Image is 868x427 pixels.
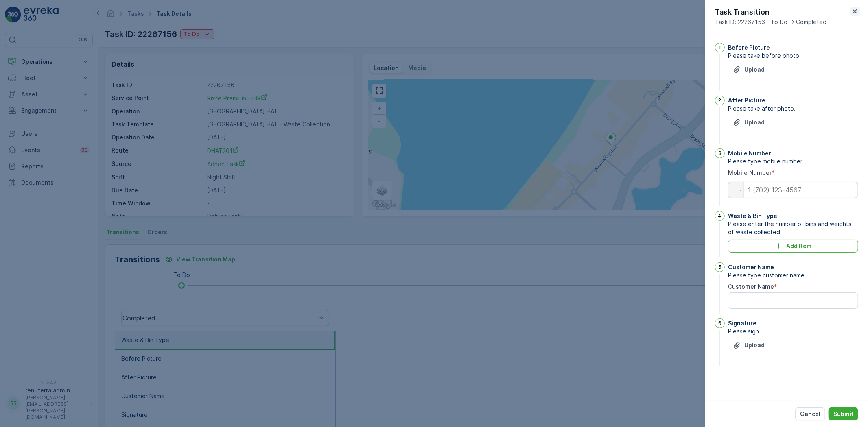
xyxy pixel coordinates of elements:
p: Submit [833,410,853,418]
button: Upload File [728,63,770,76]
p: Cancel [800,410,820,418]
div: 3 [715,148,725,158]
span: Please take after photo. [728,105,858,113]
p: Upload [744,118,765,126]
div: 6 [715,318,725,328]
p: Signature [728,319,756,327]
span: Please take before photo. [728,52,858,60]
button: Cancel [795,407,825,420]
span: Task ID: 22267156 - To Do -> Completed [715,18,826,26]
label: Customer Name [728,283,774,290]
p: Mobile Number [728,149,771,157]
span: Please enter the number of bins and weights of waste collected. [728,220,858,236]
p: After Picture [728,96,765,105]
span: Please type mobile number. [728,157,858,166]
button: Upload File [728,339,770,352]
label: Mobile Number [728,169,772,176]
span: Please type customer name. [728,271,858,279]
p: Waste & Bin Type [728,212,777,220]
div: 4 [715,211,725,221]
button: Upload File [728,116,770,129]
p: Customer Name [728,263,774,271]
p: Add Item [786,242,811,250]
span: Please sign. [728,327,858,335]
p: Before Picture [728,44,770,52]
div: 1 [715,43,725,52]
input: 1 (702) 123-4567 [728,182,858,198]
div: 5 [715,262,725,272]
button: Add Item [728,240,858,253]
p: Task Transition [715,7,826,18]
p: Upload [744,341,765,349]
button: Submit [829,407,858,420]
div: 2 [715,96,725,105]
p: Upload [744,65,765,74]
